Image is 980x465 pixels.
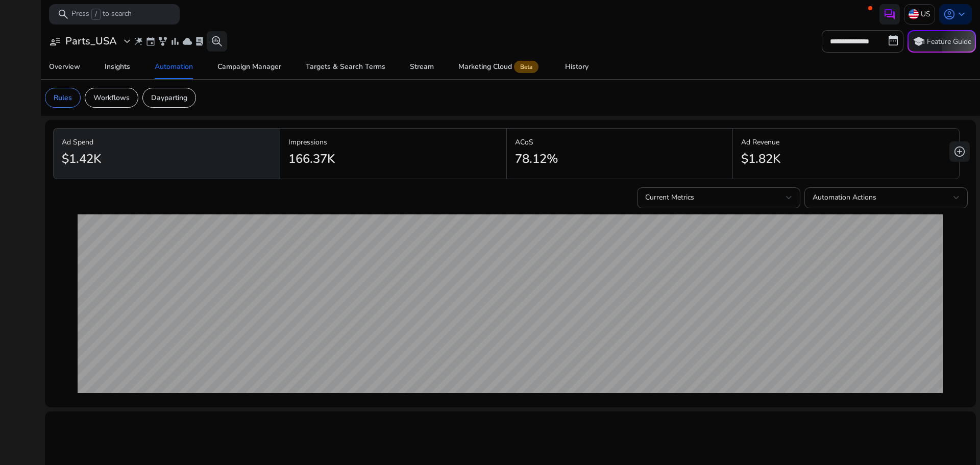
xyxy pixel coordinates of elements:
button: add_circle [949,141,970,162]
span: school [913,35,925,47]
span: search [57,8,69,20]
p: Workflows [93,92,130,103]
span: / [91,9,101,20]
div: Campaign Manager [217,63,281,70]
div: Stream [410,63,434,70]
img: us.svg [909,9,919,19]
p: ACoS [515,137,725,148]
span: bar_chart [170,36,180,46]
h2: $1.82K [741,152,780,166]
h2: 166.37K [288,152,335,166]
p: US [921,5,930,23]
span: Current Metrics [645,192,694,202]
div: Automation [155,63,193,70]
span: search_insights [211,35,223,47]
span: lab_profile [194,36,205,46]
span: event [145,36,156,46]
span: cloud [182,36,192,46]
span: wand_stars [133,36,143,46]
p: Dayparting [151,92,187,103]
div: History [565,63,589,70]
p: Impressions [288,137,498,148]
div: Insights [105,63,130,70]
p: Rules [54,92,72,103]
div: Overview [49,63,80,70]
button: search_insights [207,31,227,52]
span: expand_more [121,35,133,47]
span: user_attributes [49,35,61,47]
span: Automation Actions [813,192,876,202]
div: Marketing Cloud [458,63,541,71]
p: Ad Spend [62,137,272,148]
h2: 78.12% [515,152,558,166]
h3: Parts_USA [65,35,117,47]
p: Ad Revenue [741,137,951,148]
span: keyboard_arrow_down [955,8,968,20]
h2: $1.42K [62,152,101,166]
span: Beta [514,61,538,73]
p: Press to search [71,9,132,20]
p: Feature Guide [927,37,971,47]
span: add_circle [953,145,966,158]
button: schoolFeature Guide [908,30,976,53]
div: Targets & Search Terms [306,63,385,70]
span: account_circle [943,8,955,20]
span: family_history [158,36,168,46]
